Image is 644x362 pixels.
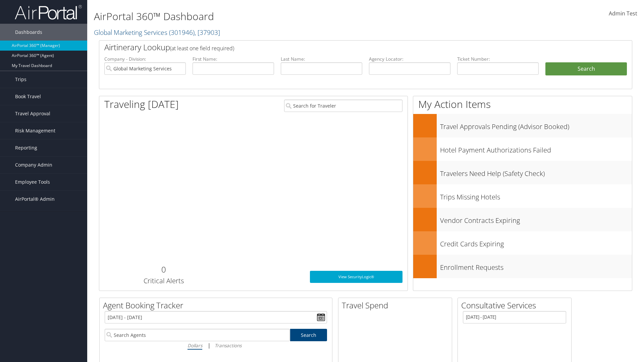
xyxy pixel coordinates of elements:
span: AirPortal® Admin [15,191,55,207]
h3: Enrollment Requests [440,259,632,272]
img: airportal-logo.png [15,4,82,20]
input: Search Agents [105,329,290,341]
span: Employee Tools [15,174,50,190]
div: | [105,341,327,350]
a: Search [290,329,327,341]
h3: Credit Cards Expiring [440,236,632,249]
h3: Travel Approvals Pending (Advisor Booked) [440,119,632,131]
h2: 0 [104,264,223,275]
a: Admin Test [609,3,637,24]
span: Dashboards [15,24,42,41]
h1: My Action Items [413,97,632,111]
span: (at least one field required) [170,45,234,52]
i: Transactions [215,342,241,349]
label: First Name: [193,56,274,62]
h2: Agent Booking Tracker [103,300,332,311]
a: Travelers Need Help (Safety Check) [413,161,632,184]
h3: Travelers Need Help (Safety Check) [440,166,632,178]
a: Credit Cards Expiring [413,231,632,255]
input: Search for Traveler [284,100,402,112]
h2: Airtinerary Lookup [104,42,583,53]
i: Dollars [187,342,202,349]
a: Travel Approvals Pending (Advisor Booked) [413,114,632,137]
span: Book Travel [15,88,41,105]
a: Global Marketing Services [94,28,220,37]
h3: Vendor Contracts Expiring [440,213,632,225]
h3: Trips Missing Hotels [440,189,632,202]
span: Travel Approval [15,105,50,122]
span: Company Admin [15,157,52,173]
a: Vendor Contracts Expiring [413,208,632,231]
h1: AirPortal 360™ Dashboard [94,9,456,23]
label: Ticket Number: [457,56,539,62]
label: Company - Division: [104,56,186,62]
span: , [ 37903 ] [195,28,220,37]
button: Search [545,62,627,76]
label: Agency Locator: [369,56,450,62]
span: Admin Test [609,10,637,17]
span: Trips [15,71,26,88]
a: Hotel Payment Authorizations Failed [413,137,632,161]
h3: Hotel Payment Authorizations Failed [440,142,632,155]
h1: Traveling [DATE] [104,97,179,111]
a: Trips Missing Hotels [413,184,632,208]
span: Reporting [15,139,37,156]
span: ( 301946 ) [169,28,195,37]
a: Enrollment Requests [413,255,632,278]
h2: Consultative Services [461,300,571,311]
h3: Critical Alerts [104,276,223,286]
span: Risk Management [15,122,55,139]
h2: Travel Spend [342,300,452,311]
label: Last Name: [281,56,362,62]
a: View SecurityLogic® [310,271,402,283]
